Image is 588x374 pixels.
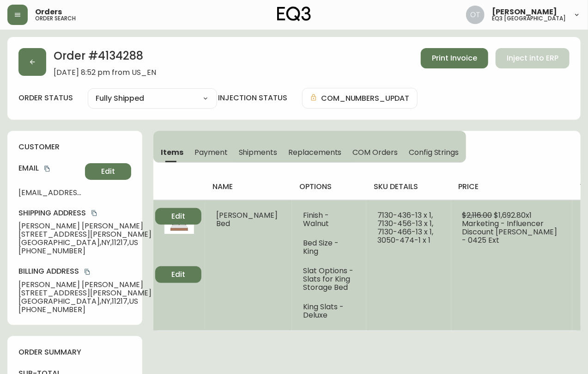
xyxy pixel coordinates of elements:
[35,8,62,16] span: Orders
[18,281,152,289] span: [PERSON_NAME] [PERSON_NAME]
[216,210,278,229] span: [PERSON_NAME] Bed
[466,6,485,24] img: 5d4d18d254ded55077432b49c4cb2919
[18,247,152,255] span: [PHONE_NUMBER]
[432,53,477,63] span: Print Invoice
[18,239,152,247] span: [GEOGRAPHIC_DATA] , NY , 11217 , US
[492,16,566,21] h5: eq3 [GEOGRAPHIC_DATA]
[459,182,565,192] h4: price
[18,289,152,297] span: [STREET_ADDRESS][PERSON_NAME]
[462,210,492,221] span: $2,116.00
[492,8,557,16] span: [PERSON_NAME]
[299,182,359,192] h4: options
[494,210,532,221] span: $1,692.80 x 1
[164,211,194,241] img: 7130-436-13-400-1-clenbqtnn223n0142bbmobaz6.jpg
[171,211,185,221] span: Edit
[303,239,355,256] li: Bed Size - King
[218,93,287,103] h4: injection status
[353,147,398,157] span: COM Orders
[18,208,152,218] h4: Shipping Address
[18,306,152,314] span: [PHONE_NUMBER]
[42,164,52,173] button: copy
[18,189,81,197] span: [EMAIL_ADDRESS][DOMAIN_NAME]
[18,297,152,306] span: [GEOGRAPHIC_DATA] , NY , 11217 , US
[85,163,131,180] button: Edit
[18,230,152,239] span: [STREET_ADDRESS][PERSON_NAME]
[101,166,115,177] span: Edit
[18,163,81,173] h4: Email
[462,218,558,245] span: Marketing - Influencer Discount [PERSON_NAME] - 0425 Ext
[239,147,278,157] span: Shipments
[212,182,285,192] h4: name
[18,266,152,276] h4: Billing Address
[161,147,183,157] span: Items
[18,142,131,152] h4: customer
[303,267,355,292] li: Slat Options - Slats for King Storage Bed
[421,48,488,68] button: Print Invoice
[90,208,99,218] button: copy
[194,147,228,157] span: Payment
[54,68,156,77] span: [DATE] 8:52 pm from US_EN
[377,210,433,245] span: 7130-436-13 x 1, 7130-456-13 x 1, 7130-466-13 x 1, 3050-474-1 x 1
[155,266,201,283] button: Edit
[171,270,185,280] span: Edit
[35,16,76,21] h5: order search
[18,93,73,103] label: order status
[303,303,355,319] li: King Slats - Deluxe
[277,6,311,21] img: logo
[374,182,443,192] h4: sku details
[18,347,131,357] h4: order summary
[18,222,152,230] span: [PERSON_NAME] [PERSON_NAME]
[303,211,355,228] li: Finish - Walnut
[83,267,92,276] button: copy
[288,147,341,157] span: Replacements
[54,48,156,68] h2: Order # 4134288
[409,147,459,157] span: Config Strings
[155,208,201,225] button: Edit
